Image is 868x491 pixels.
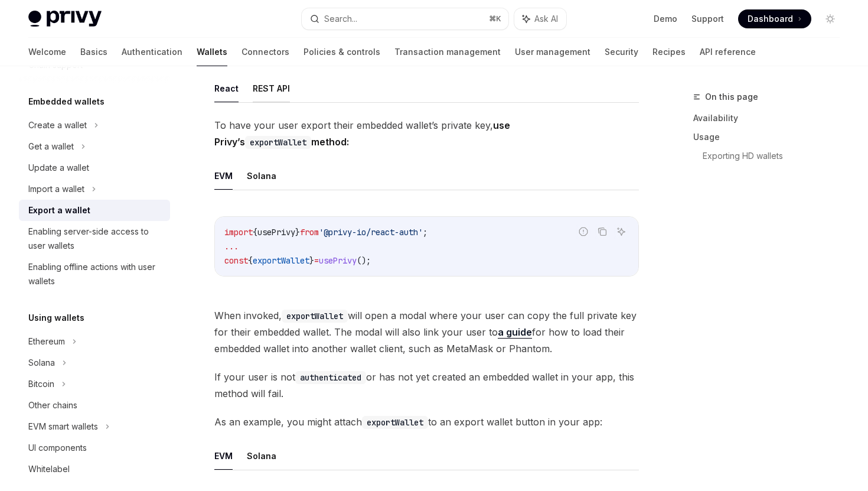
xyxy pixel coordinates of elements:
[300,227,319,238] span: from
[28,95,105,109] h5: Embedded wallets
[515,38,590,66] a: User management
[498,326,532,339] a: a guide
[28,182,84,196] div: Import a wallet
[28,311,84,325] h5: Using wallets
[748,13,793,25] span: Dashboard
[314,255,319,266] span: =
[122,38,182,66] a: Authentication
[595,224,610,239] button: Copy the contents from the code block
[28,139,74,154] div: Get a wallet
[576,224,591,239] button: Report incorrect code
[28,118,87,132] div: Create a wallet
[19,256,170,292] a: Enabling offline actions with user wallets
[214,119,510,148] strong: use Privy’s method:
[28,11,102,27] img: light logo
[28,203,90,217] div: Export a wallet
[514,8,566,30] button: Ask AI
[253,74,290,102] button: REST API
[693,109,849,128] a: Availability
[319,255,357,266] span: usePrivy
[295,227,300,238] span: }
[362,416,428,429] code: exportWallet
[214,369,639,402] span: If your user is not or has not yet created an embedded wallet in your app, this method will fail.
[257,227,295,238] span: usePrivy
[28,225,163,253] div: Enabling server-side access to user wallets
[197,38,227,66] a: Wallets
[324,12,357,26] div: Search...
[242,38,289,66] a: Connectors
[19,437,170,459] a: UI components
[224,241,239,252] span: ...
[282,310,348,323] code: exportWallet
[214,74,239,102] button: React
[302,8,508,30] button: Search...⌘K
[693,128,849,147] a: Usage
[214,307,639,357] span: When invoked, will open a modal where your user can copy the full private key for their embedded ...
[247,162,276,190] button: Solana
[489,14,501,24] span: ⌘ K
[295,371,366,384] code: authenticated
[19,157,170,178] a: Update a wallet
[28,441,87,455] div: UI components
[248,255,253,266] span: {
[319,227,423,238] span: '@privy-io/react-auth'
[691,13,724,25] a: Support
[28,356,55,370] div: Solana
[28,260,163,288] div: Enabling offline actions with user wallets
[247,442,276,470] button: Solana
[224,255,248,266] span: const
[738,9,811,28] a: Dashboard
[19,459,170,480] a: Whitelabel
[253,255,309,266] span: exportWallet
[28,38,66,66] a: Welcome
[309,255,314,266] span: }
[19,221,170,256] a: Enabling server-side access to user wallets
[28,377,54,391] div: Bitcoin
[705,90,758,104] span: On this page
[654,13,677,25] a: Demo
[28,334,65,349] div: Ethereum
[703,147,849,165] a: Exporting HD wallets
[214,414,639,430] span: As an example, you might attach to an export wallet button in your app:
[214,442,233,470] button: EVM
[28,161,89,175] div: Update a wallet
[245,136,311,149] code: exportWallet
[28,420,98,434] div: EVM smart wallets
[534,13,558,25] span: Ask AI
[821,9,840,28] button: Toggle dark mode
[304,38,380,66] a: Policies & controls
[614,224,629,239] button: Ask AI
[605,38,638,66] a: Security
[19,200,170,221] a: Export a wallet
[214,162,233,190] button: EVM
[214,117,639,150] span: To have your user export their embedded wallet’s private key,
[28,462,70,476] div: Whitelabel
[652,38,686,66] a: Recipes
[700,38,756,66] a: API reference
[423,227,428,238] span: ;
[28,398,77,412] div: Other chains
[19,395,170,416] a: Other chains
[224,227,253,238] span: import
[80,38,107,66] a: Basics
[394,38,501,66] a: Transaction management
[253,227,257,238] span: {
[357,255,371,266] span: ();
